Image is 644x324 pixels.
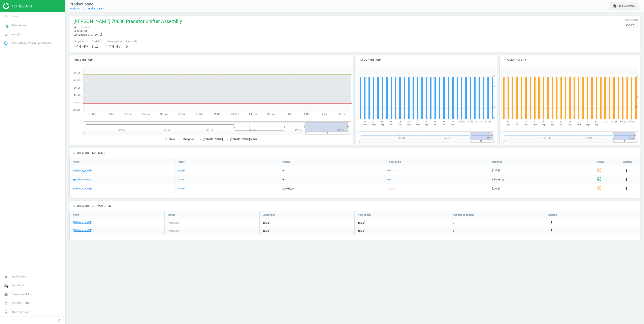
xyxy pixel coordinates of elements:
text: 0 [637,116,638,119]
span: Last check [263,213,275,217]
span: [DATE] [263,229,351,233]
tspan: 30. Sep [267,113,275,115]
tspan: 14. [381,120,384,123]
tspan: Sep [568,123,572,126]
tspan: Sep [363,123,367,126]
i: notifications [2,273,10,281]
text: 144.99 [74,72,80,74]
tspan: Sep [550,123,554,126]
tspan: 18. [398,120,401,123]
tspan: 16. [390,120,393,123]
tspan: 2. Oct [459,120,464,123]
span: [DATE] [492,187,591,190]
tspan: 22. [416,120,419,123]
span: Actions [623,160,632,164]
tspan: [DATE] [630,137,637,139]
span: Our price [73,40,88,43]
button: chevron_left [54,318,64,323]
i: more_vert [624,186,629,191]
tspan: [DOMAIN_NAME] [230,138,250,141]
h4: Promo history [500,55,640,64]
span: Search [12,15,20,18]
a: [DOMAIN_NAME] [73,229,92,232]
tspan: Sep [381,123,385,126]
text: 0.5 [635,106,638,108]
i: work [2,291,10,298]
button: more_vert [624,168,629,173]
tspan: 28. [586,120,589,123]
span: 22070630 [79,26,90,29]
span: Product page [69,2,93,6]
h4: Stock history [356,55,497,64]
tspan: [DATE] [487,137,494,139]
i: cloud_done [2,282,10,289]
tspan: 6. Oct [476,120,482,123]
span: 0.00 % [387,178,394,181]
i: extension [613,4,617,8]
a: Product page [88,7,103,10]
tspan: Sep [407,123,411,126]
span: Notifications [12,275,27,278]
span: 70630 [80,30,87,33]
text: 1 [637,95,638,98]
span: Scanned [492,160,502,164]
a: Products [69,7,80,10]
tspan: 20. [551,120,554,123]
span: mpn : [73,30,80,33]
label: How to scale [624,18,638,22]
i: search [2,13,10,20]
span: [DATE] [492,169,591,172]
tspan: 8. Oct [629,120,635,123]
span: Status [168,213,175,217]
tspan: 18. Sep [160,113,168,115]
tspan: Sep [433,123,437,126]
i: check_circle_outline [597,177,602,181]
img: wGWNvw8QSZomAAAAABJRU5ErkJggg== [4,41,8,45]
tspan: 26. Sep [231,113,239,115]
span: 144.97 [106,44,121,49]
tspan: Sep [577,123,581,126]
tspan: Sep [398,123,402,126]
tspan: 2. Oct [602,120,608,123]
span: 0 % [92,44,98,49]
text: 1.5 [492,85,495,88]
tspan: 14. Sep [124,113,132,115]
div: 144.99 [178,178,185,181]
tspan: Stack [169,138,175,141]
button: more_vert [549,228,554,234]
span: Data delivery [12,24,27,27]
text: 144.97 [74,101,80,104]
tspan: 20. [407,120,410,123]
div: 144.97 [178,187,185,190]
a: Speedway Motors [73,178,93,181]
tspan: 10. [363,120,366,123]
span: Status [597,160,604,164]
tspan: 6. Oct [321,113,327,115]
a: [DOMAIN_NAME] [73,187,92,190]
tspan: 4. Oct [611,120,617,123]
tspan: Sep [586,123,590,126]
span: [DATE] [358,229,365,233]
span: Price Management & Optimization [12,41,51,45]
text: 144.985 [72,79,80,82]
span: 0.00 % [387,169,394,172]
text: 144.965 [72,109,80,111]
tspan: 28. [443,120,446,123]
h4: Price history [69,55,353,64]
span: 2 [126,44,128,49]
span: [DATE] [263,221,351,225]
tspan: 30. [595,120,598,123]
span: Name [73,160,79,164]
button: more_vert [624,177,629,182]
tspan: 8. Oct [485,120,491,123]
text: 2 [637,75,638,77]
span: Last update 01:01 [DATE] [73,33,102,36]
span: Deviation [92,40,102,43]
tspan: 10. Sep [89,113,96,115]
i: help_outline [597,168,602,172]
span: Analytics [12,32,23,36]
span: Number of checks [453,213,474,217]
i: more_vert [549,220,554,225]
i: arrow_downward [184,160,187,163]
tspan: 28. Sep [249,113,257,115]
